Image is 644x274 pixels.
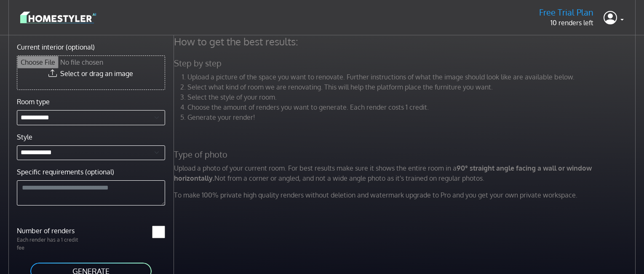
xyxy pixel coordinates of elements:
li: Generate your render! [187,112,638,122]
li: Select the style of your room. [187,92,638,102]
label: Current interior (optional) [17,42,95,52]
h5: Free Trial Plan [539,7,593,18]
p: 10 renders left [539,18,593,28]
h4: How to get the best results: [169,35,643,48]
label: Style [17,132,32,142]
li: Select what kind of room we are renovating. This will help the platform place the furniture you w... [187,82,638,92]
label: Specific requirements (optional) [17,167,114,177]
li: Choose the amount of renders you want to generate. Each render costs 1 credit. [187,102,638,112]
li: Upload a picture of the space you want to renovate. Further instructions of what the image should... [187,72,638,82]
p: To make 100% private high quality renders without deletion and watermark upgrade to Pro and you g... [169,190,643,200]
h5: Type of photo [169,149,643,160]
h5: Step by step [169,58,643,68]
label: Room type [17,97,50,107]
img: logo-3de290ba35641baa71223ecac5eacb59cb85b4c7fdf211dc9aaecaaee71ea2f8.svg [20,10,96,25]
p: Each render has a 1 credit fee [12,236,91,252]
p: Upload a photo of your current room. For best results make sure it shows the entire room in a Not... [169,163,643,183]
strong: 90° straight angle facing a wall or window horizontally. [174,164,592,182]
label: Number of renders [12,226,91,236]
